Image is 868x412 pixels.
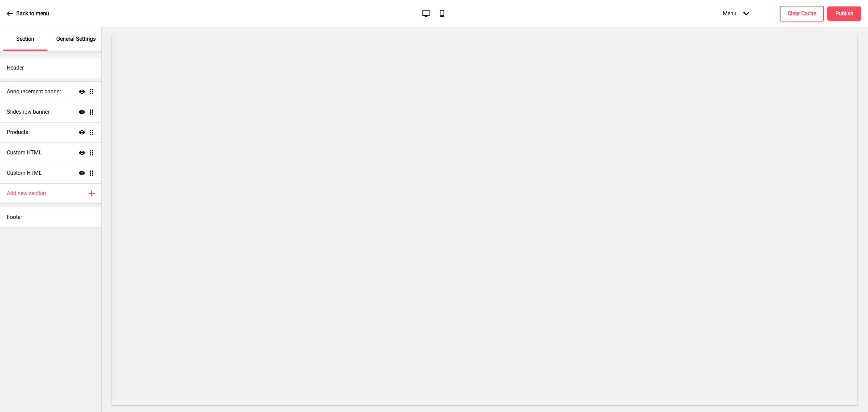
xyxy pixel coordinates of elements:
h4: Footer [7,213,22,221]
div: Menu [716,3,756,23]
p: Section [16,35,34,43]
p: Back to menu [16,10,49,17]
h4: Add new section [7,190,46,197]
button: Publish [827,6,861,21]
h4: Publish [835,10,853,17]
h4: Header [7,64,24,72]
p: General Settings [56,35,96,43]
a: Back to menu [7,4,49,23]
h4: Products [7,129,28,136]
button: Clear Cache [780,6,824,21]
h4: Slideshow banner [7,108,50,116]
h4: Announcement banner [7,88,61,95]
h4: Custom HTML [7,169,42,177]
h4: Clear Cache [788,10,816,17]
h4: Custom HTML [7,149,42,156]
